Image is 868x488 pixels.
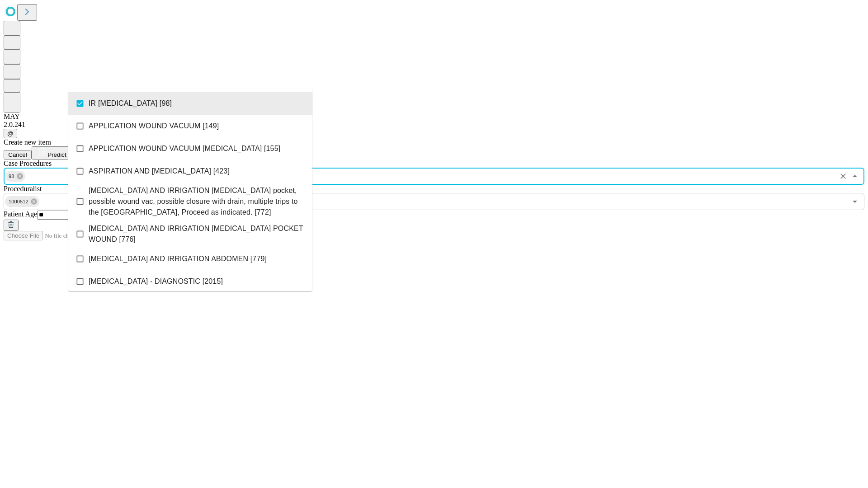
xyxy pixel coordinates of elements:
[4,210,37,218] span: Patient Age
[4,113,864,121] div: MAY
[89,253,267,264] span: [MEDICAL_DATA] AND IRRIGATION ABDOMEN [779]
[89,276,223,287] span: [MEDICAL_DATA] - DIAGNOSTIC [2015]
[837,170,849,183] button: Clear
[89,166,230,177] span: ASPIRATION AND [MEDICAL_DATA] [423]
[5,171,18,182] span: 98
[4,121,864,129] div: 2.0.241
[849,170,861,183] button: Close
[89,98,172,109] span: IR [MEDICAL_DATA] [98]
[4,138,51,146] span: Create new item
[5,196,39,207] div: 1000512
[47,151,66,158] span: Predict
[4,160,52,167] span: Scheduled Procedure
[4,150,32,160] button: Cancel
[4,129,17,138] button: @
[89,143,280,154] span: APPLICATION WOUND VACUUM [MEDICAL_DATA] [155]
[7,130,14,137] span: @
[5,197,32,207] span: 1000512
[4,185,42,192] span: Proceduralist
[32,146,73,160] button: Predict
[5,171,25,182] div: 98
[89,185,305,218] span: [MEDICAL_DATA] AND IRRIGATION [MEDICAL_DATA] pocket, possible wound vac, possible closure with dr...
[849,195,861,208] button: Open
[89,223,305,245] span: [MEDICAL_DATA] AND IRRIGATION [MEDICAL_DATA] POCKET WOUND [776]
[89,121,219,131] span: APPLICATION WOUND VACUUM [149]
[8,151,27,158] span: Cancel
